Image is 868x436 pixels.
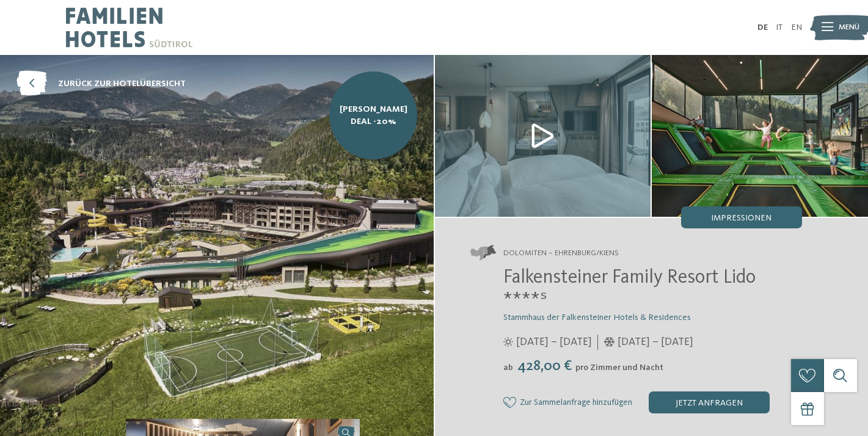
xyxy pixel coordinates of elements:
[329,71,417,159] a: [PERSON_NAME] Deal -20%
[575,363,663,372] span: pro Zimmer und Nacht
[503,363,513,372] span: ab
[503,268,756,311] span: Falkensteiner Family Resort Lido ****ˢ
[514,359,574,374] span: 428,00 €
[58,78,186,90] span: zurück zur Hotelübersicht
[435,55,651,217] img: Das Familienhotel nahe den Dolomiten mit besonderem Charakter
[839,22,859,33] span: Menü
[520,398,632,408] span: Zur Sammelanfrage hinzufügen
[652,55,868,217] img: Das Familienhotel nahe den Dolomiten mit besonderem Charakter
[649,391,770,413] div: jetzt anfragen
[503,337,513,347] i: Öffnungszeiten im Sommer
[503,313,691,322] span: Stammhaus der Falkensteiner Hotels & Residences
[618,335,693,350] span: [DATE] – [DATE]
[757,23,768,32] a: DE
[711,214,771,222] span: Impressionen
[16,71,186,96] a: zurück zur Hotelübersicht
[516,335,592,350] span: [DATE] – [DATE]
[791,23,802,32] a: EN
[776,23,782,32] a: IT
[604,337,615,347] i: Öffnungszeiten im Winter
[338,103,409,128] span: [PERSON_NAME] Deal -20%
[503,248,619,259] span: Dolomiten – Ehrenburg/Kiens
